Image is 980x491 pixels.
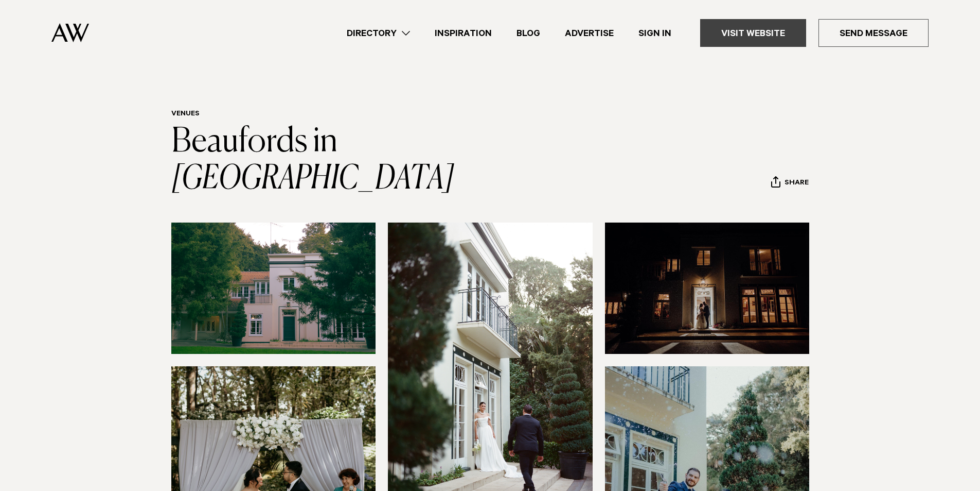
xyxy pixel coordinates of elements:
[605,223,810,354] img: Wedding couple at night in front of homestead
[553,26,626,40] a: Advertise
[700,19,806,47] a: Visit Website
[626,26,684,40] a: Sign In
[504,26,553,40] a: Blog
[171,126,454,196] a: Beaufords in [GEOGRAPHIC_DATA]
[785,179,809,189] span: Share
[818,19,929,47] a: Send Message
[334,26,422,40] a: Directory
[51,23,89,42] img: Auckland Weddings Logo
[422,26,504,40] a: Inspiration
[171,223,376,354] img: Historic homestead at Beaufords in Totara Park
[771,176,809,191] button: Share
[171,110,200,118] a: Venues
